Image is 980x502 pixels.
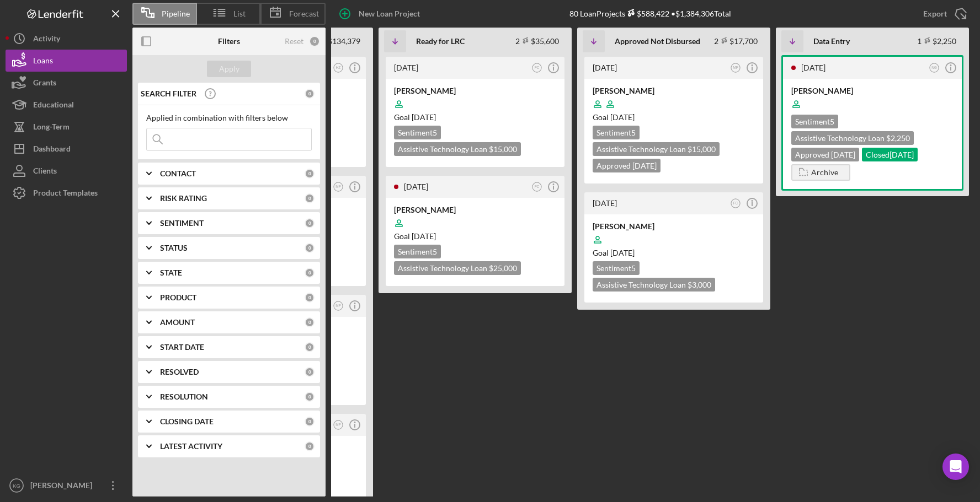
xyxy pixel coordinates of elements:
div: Assistive Technology Loan $15,000 [593,142,720,156]
time: 10/22/2025 [412,112,436,122]
span: $3,000 [688,280,711,289]
text: MF [335,185,340,188]
div: 2 $17,700 [714,36,758,46]
span: Goal [394,231,436,241]
span: Pipeline [162,9,190,18]
b: STATUS [160,244,188,252]
b: Approved Not Disbursed [615,37,700,46]
time: 2025-09-25 18:57 [593,198,617,208]
div: 0 [305,243,315,253]
button: Clients [6,160,127,182]
div: Educational [33,94,74,118]
div: [PERSON_NAME] [593,221,755,232]
time: 10/23/2025 [610,112,635,122]
button: New Loan Project [331,3,431,25]
time: 2025-09-22 23:19 [394,63,418,72]
div: 0 [305,441,315,451]
b: AMOUNT [160,318,195,327]
div: Approved [DATE] [593,159,661,172]
div: Open Intercom Messenger [942,454,969,480]
div: 1 $2,250 [917,36,956,46]
text: NG [931,66,937,69]
div: 0 [305,193,315,203]
button: FC [530,180,545,195]
text: HZ [336,66,341,69]
div: [PERSON_NAME] [394,204,556,215]
div: 0 [305,89,315,99]
time: 2025-09-18 04:57 [404,182,428,191]
button: Apply [207,61,251,77]
b: SENTIMENT [160,219,204,228]
button: KG[PERSON_NAME] [6,474,127,496]
div: [PERSON_NAME] [28,474,99,499]
div: Apply [219,61,239,77]
div: 0 [305,392,315,402]
a: [DATE]FC[PERSON_NAME]Goal [DATE]Sentiment5Assistive Technology Loan $15,000 [384,55,566,169]
text: MF [335,423,340,427]
b: STATE [160,268,182,277]
div: 0 [305,317,315,327]
b: Ready for LRC [416,37,465,46]
a: [DATE]MF[PERSON_NAME]Goal [DATE]Sentiment5Assistive Technology Loan $15,000Approved [DATE] [583,55,765,185]
div: Sentiment 5 [791,115,838,128]
button: Product Templates [6,182,127,204]
div: Assistive Technology Loan $2,250 [791,131,914,145]
b: SEARCH FILTER [141,89,196,98]
time: 10/23/2025 [610,248,635,257]
text: FC [535,185,540,188]
div: Long-Term [33,116,70,141]
b: RESOLUTION [160,392,208,401]
a: Loans [6,50,127,72]
button: Long-Term [6,116,127,138]
div: 0 [305,293,315,303]
time: 10/18/2025 [412,231,436,241]
button: Educational [6,94,127,116]
div: 0 [305,169,315,179]
span: Forecast [289,9,319,18]
div: $588,422 [625,9,669,18]
div: Export [923,3,947,25]
div: Sentiment 5 [394,245,441,258]
div: Assistive Technology Loan [394,142,521,156]
a: [DATE]NG[PERSON_NAME]Sentiment5Assistive Technology Loan $2,250Approved [DATE]Closed[DATE]Archive [781,55,963,191]
text: FC [733,201,738,205]
text: MF [335,304,340,307]
text: FC [535,66,540,69]
button: Export [912,3,974,25]
button: HZ [331,61,346,75]
span: List [233,9,246,18]
div: Sentiment 5 [593,261,640,275]
a: Dashboard [6,138,127,160]
b: RISK RATING [160,194,207,203]
div: 0 [309,36,320,47]
div: Sentiment 5 [593,126,640,139]
div: New Loan Project [359,3,420,25]
a: [DATE]FC[PERSON_NAME]Goal [DATE]Sentiment5Assistive Technology Loan $25,000 [384,174,566,288]
div: Clients [33,160,57,185]
div: 2 $35,600 [515,36,559,46]
button: Grants [6,72,127,94]
div: Activity [33,28,60,52]
b: Data Entry [813,37,850,46]
button: MF [331,418,346,433]
button: NG [927,61,942,75]
div: Closed [DATE] [862,148,918,161]
b: CONTACT [160,169,196,178]
div: [PERSON_NAME] [593,85,755,96]
button: FC [530,61,545,75]
div: Reset [285,37,303,46]
div: Loans [33,50,53,74]
a: [DATE]FC[PERSON_NAME]Goal [DATE]Sentiment5Assistive Technology Loan $3,000 [583,191,765,304]
button: MF [331,180,346,195]
button: FC [728,196,743,211]
div: 0 [305,417,315,427]
div: 15 $134,379 [308,36,360,46]
div: 0 [305,367,315,377]
div: 0 [305,268,315,278]
div: [PERSON_NAME] [394,85,556,96]
button: MF [331,299,346,314]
